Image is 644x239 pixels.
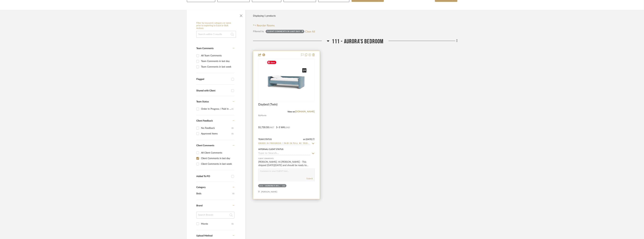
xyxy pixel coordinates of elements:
div: (1) [232,131,234,136]
span: Reorder Rooms [257,24,275,28]
div: Client Comments in last day [267,30,300,34]
div: (1) [283,185,285,187]
div: All Client Comments [201,150,234,156]
div: Approved Items [201,131,232,136]
input: Type to Search… [258,152,311,155]
span: Team Status [196,101,209,103]
span: Monte [261,114,267,117]
div: Client Comments in last day [201,156,234,161]
span: on [303,138,306,140]
span: Save [267,61,276,64]
button: Reorder Rooms [253,24,275,28]
span: View on [287,111,295,113]
input: Search Brands [196,212,234,219]
div: (1) [232,221,234,227]
div: Flagged [196,78,230,81]
span: [DATE] [306,138,313,140]
div: Team Status [258,138,272,141]
span: Brand [196,204,203,207]
div: (1) [232,125,234,131]
div: Team Comments in last week [201,64,234,70]
span: Client Feedback [196,120,213,122]
div: Filtered by [253,30,264,33]
h6: Filter by keyword, category or name prior to exporting to Excel or Bulk Actions [196,22,236,30]
div: Added To PO [196,175,230,178]
span: Team Comments [196,47,214,50]
div: Team Comments in last day [201,59,234,64]
div: Internal Client Status [258,148,283,151]
div: 0 [258,59,315,102]
span: 111 - AURORA'S BEDROOM [332,38,384,45]
div: No Feedback [201,125,232,131]
span: (1) [232,191,234,196]
span: By [258,114,261,117]
button: Clear All [305,29,315,34]
span: Category [196,186,206,189]
div: [PERSON_NAME]: Hi [PERSON_NAME] - This shipped [DATE][DATE] and should be ready to schedule for d... [258,160,315,167]
span: Beds [196,191,232,197]
span: Daybed (Twin) [258,103,278,106]
div: Order In Progress / Paid In Full w/ Freight, No Balance due [201,106,232,112]
button: Submit [306,177,313,180]
div: 111 - AURORA'S BEDROOM [259,185,282,187]
img: Daybed (Twin) [265,59,308,101]
input: Search within 1 results [196,31,236,38]
div: Shared with Client [196,89,230,92]
div: Client Comments in last week [201,161,234,167]
div: Displaying 1 products [253,13,276,19]
button: Close [238,12,245,18]
div: (1) [232,106,234,112]
div: All Team Comments [201,53,234,58]
div: Monte [201,221,232,227]
a: [DOMAIN_NAME] [295,111,315,113]
span: Client Comments [196,144,214,147]
span: Upload Method [196,235,213,237]
input: Type to Search… [258,142,311,145]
